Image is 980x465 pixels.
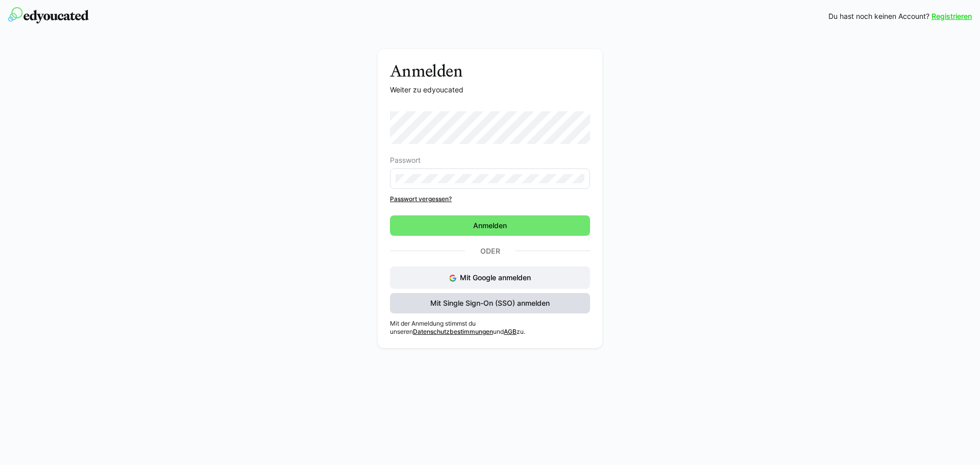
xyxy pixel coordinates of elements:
[390,85,590,95] p: Weiter zu edyoucated
[390,195,590,203] a: Passwort vergessen?
[828,11,929,21] span: Du hast noch keinen Account?
[390,61,590,81] h3: Anmelden
[8,7,89,23] img: edyoucated
[504,328,517,335] a: AGB
[390,215,590,236] button: Anmelden
[413,328,493,335] a: Datenschutzbestimmungen
[390,156,421,164] span: Passwort
[390,293,590,313] button: Mit Single Sign-On (SSO) anmelden
[390,266,590,289] button: Mit Google anmelden
[390,320,590,336] p: Mit der Anmeldung stimmst du unseren und zu.
[460,273,531,282] span: Mit Google anmelden
[932,11,972,21] a: Registrieren
[429,298,551,308] span: Mit Single Sign-On (SSO) anmelden
[465,244,515,258] p: Oder
[472,221,508,231] span: Anmelden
